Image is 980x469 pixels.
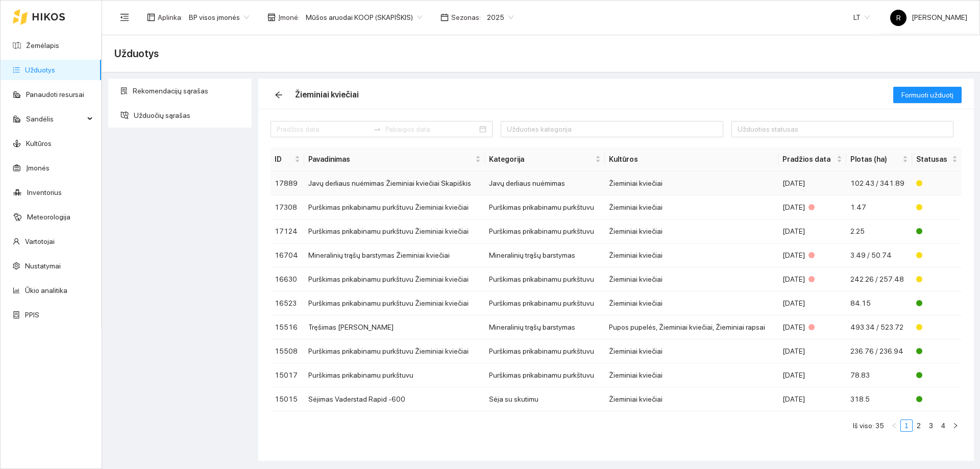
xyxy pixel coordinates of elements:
button: arrow-left [271,87,287,103]
span: 493.34 / 523.72 [850,323,903,331]
li: Iš viso: 35 [853,419,884,432]
th: this column's title is Kategorija,this column is sortable [485,147,605,171]
span: Plotas (ha) [850,154,900,165]
td: Žieminiai kviečiai [605,243,779,267]
span: Pradžios data [782,154,834,165]
span: Rekomendacijų sąrašas [133,81,244,101]
a: Kultūros [26,139,52,147]
td: Pupos pupelės, Žieminiai kviečiai, Žieminiai rapsai [605,315,779,339]
td: Purškimas prikabinamu purkštuvu Žieminiai kviečiai [304,195,485,219]
th: this column's title is ID,this column is sortable [271,147,304,171]
td: Purškimas prikabinamu purkštuvu [485,363,605,387]
td: Purškimas prikabinamu purkštuvu Žieminiai kviečiai [304,267,485,291]
input: Pabaigos data [385,124,478,135]
span: Statusas [916,154,950,165]
span: arrow-left [271,91,286,99]
td: Javų derliaus nuėmimas [485,171,605,195]
span: Mūšos aruodai KOOP (SKAPIŠKIS) [306,10,422,25]
td: Žieminiai kviečiai [605,387,779,411]
span: 236.76 / 236.94 [850,347,903,355]
td: 15017 [271,363,304,387]
td: 15015 [271,387,304,411]
li: Pirmyn [949,419,962,432]
div: [DATE] [782,250,842,261]
li: 4 [937,419,949,432]
span: calendar [440,13,449,21]
button: Formuoti užduotį [893,87,962,103]
th: this column's title is Statusas,this column is sortable [912,147,962,171]
span: menu-fold [120,13,129,22]
div: [DATE] [782,178,842,189]
td: Tręšimas [PERSON_NAME] [304,315,485,339]
span: to [373,125,381,133]
a: Meteorologija [27,213,70,221]
span: layout [147,13,155,21]
span: Pavadinimas [308,154,473,165]
li: 1 [900,419,913,432]
td: Purškimas prikabinamu purkštuvu [485,267,605,291]
span: Įmonė : [278,12,300,23]
span: left [891,423,897,429]
span: ID [275,154,292,165]
td: 17124 [271,219,304,243]
div: [DATE] [782,298,842,309]
th: this column's title is Plotas (ha),this column is sortable [846,147,912,171]
div: [DATE] [782,226,842,237]
span: right [952,423,959,429]
td: 84.15 [846,291,912,315]
td: Mineralinių trąšų barstymas Žieminiai kviečiai [304,243,485,267]
span: Užduotys [114,45,159,62]
span: Užduočių sąrašas [134,105,244,126]
span: 3.49 / 50.74 [850,251,892,259]
span: 102.43 / 341.89 [850,179,904,187]
button: right [949,419,962,432]
a: Užduotys [25,66,55,74]
a: 4 [938,420,949,431]
td: Purškimas prikabinamu purkštuvu [485,219,605,243]
span: solution [120,87,128,94]
td: 2.25 [846,219,912,243]
a: Inventorius [27,188,62,196]
td: Žieminiai kviečiai [605,219,779,243]
td: 16630 [271,267,304,291]
span: Formuoti užduotį [901,89,953,101]
div: [DATE] [782,345,842,357]
a: PPIS [25,311,39,319]
span: Aplinka : [158,12,183,23]
th: Kultūros [605,147,779,171]
input: Pradžios data [277,124,369,135]
div: [DATE] [782,369,842,381]
td: Sėjimas Vaderstad Rapid -600 [304,387,485,411]
td: Purškimas prikabinamu purkštuvu [304,363,485,387]
span: Kategorija [489,154,593,165]
div: [DATE] [782,202,842,213]
td: Purškimas prikabinamu purkštuvu [485,291,605,315]
td: Javų derliaus nuėmimas Žieminiai kviečiai Skapiškis [304,171,485,195]
button: menu-fold [114,7,135,28]
td: Purškimas prikabinamu purkštuvu Žieminiai kviečiai [304,339,485,363]
span: BP visos įmonės [189,10,249,25]
td: Purškimas prikabinamu purkštuvu [485,195,605,219]
button: left [888,419,900,432]
td: Purškimas prikabinamu purkštuvu Žieminiai kviečiai [304,291,485,315]
a: Nustatymai [25,262,61,270]
div: [DATE] [782,393,842,405]
a: Ūkio analitika [25,286,67,294]
li: Atgal [888,419,900,432]
div: [DATE] [782,322,842,333]
td: Sėja su skutimu [485,387,605,411]
td: 16523 [271,291,304,315]
li: 3 [925,419,937,432]
td: 78.83 [846,363,912,387]
td: 15516 [271,315,304,339]
span: shop [267,13,276,21]
td: Žieminiai kviečiai [605,171,779,195]
span: 2025 [487,10,513,25]
li: 2 [913,419,925,432]
td: Mineralinių trąšų barstymas [485,315,605,339]
td: 17308 [271,195,304,219]
td: Mineralinių trąšų barstymas [485,243,605,267]
span: LT [853,10,870,25]
th: this column's title is Pradžios data,this column is sortable [778,147,846,171]
td: Žieminiai kviečiai [605,195,779,219]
